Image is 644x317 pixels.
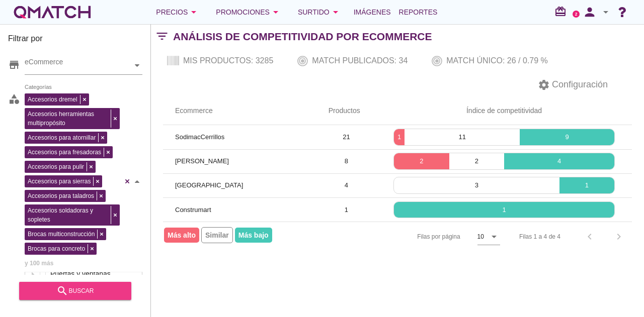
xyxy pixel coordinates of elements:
i: arrow_drop_down [188,6,200,18]
p: 9 [520,132,614,142]
div: Filas 1 a 4 de 4 [519,232,560,241]
h2: Análisis de competitividad por Ecommerce [173,29,432,45]
span: Accesorios para fresadoras [25,148,104,157]
span: Imágenes [354,6,391,18]
p: 11 [405,132,520,142]
span: Accesorios dremel [25,95,80,104]
th: Ecommerce: Not sorted. [163,97,316,125]
span: Más alto [164,228,199,243]
span: Brocas multiconstrucción [25,230,97,239]
td: 1 [316,197,376,222]
span: Más bajo [235,228,272,243]
button: Precios [148,2,208,22]
span: Configuración [550,78,608,91]
span: Accesorios para atornillar [25,133,98,142]
i: arrow_drop_down [488,231,500,243]
p: 4 [504,156,614,166]
span: [PERSON_NAME] [175,157,229,165]
a: Imágenes [350,2,395,22]
span: Construmart [175,206,211,214]
p: 1 [394,205,614,215]
i: person [580,5,600,19]
p: 1 [394,132,405,142]
p: 2 [394,156,449,166]
td: 4 [316,173,376,197]
p: 2 [449,156,504,166]
i: arrow_drop_down [600,6,612,18]
th: Productos: Not sorted. [316,97,376,125]
h3: Filtrar por [8,33,142,49]
a: Reportes [395,2,442,22]
span: Reportes [399,6,438,18]
td: 8 [316,149,376,173]
i: search [56,285,68,297]
span: SodimacCerrillos [175,133,224,141]
div: Precios [156,6,200,18]
span: Accesorios herramientas multipropósito [25,110,111,128]
i: category [8,93,20,105]
button: buscar [19,282,131,300]
span: Accesorios para taladros [25,191,97,200]
button: Configuración [530,76,616,94]
i: redeem [554,6,571,18]
div: Clear all [122,91,132,272]
div: Surtido [298,6,342,18]
div: Filas por página [316,222,500,251]
p: 3 [394,180,559,190]
div: 10 [477,232,484,241]
span: y 100 más [25,258,53,268]
span: Similar [201,227,233,243]
button: Surtido [290,2,350,22]
span: Accesorios para sierras [25,177,93,186]
span: [GEOGRAPHIC_DATA] [175,181,243,189]
i: store [8,59,20,71]
a: 2 [573,11,580,18]
label: Puertas y ventanas [48,268,139,280]
i: arrow_drop_down [330,6,342,18]
th: Índice de competitividad: Not sorted. [376,97,632,125]
span: Accesorios soldadoras y sopletes [25,206,111,224]
div: Promociones [216,6,282,18]
text: 2 [575,12,578,16]
td: 21 [316,125,376,149]
a: white-qmatch-logo [12,2,93,22]
i: settings [538,79,550,91]
i: arrow_drop_down [270,6,282,18]
p: 1 [559,180,614,190]
span: Brocas para concreto [25,244,88,253]
div: buscar [27,285,123,297]
span: Accesorios para pulir [25,162,87,171]
button: Promociones [208,2,290,22]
